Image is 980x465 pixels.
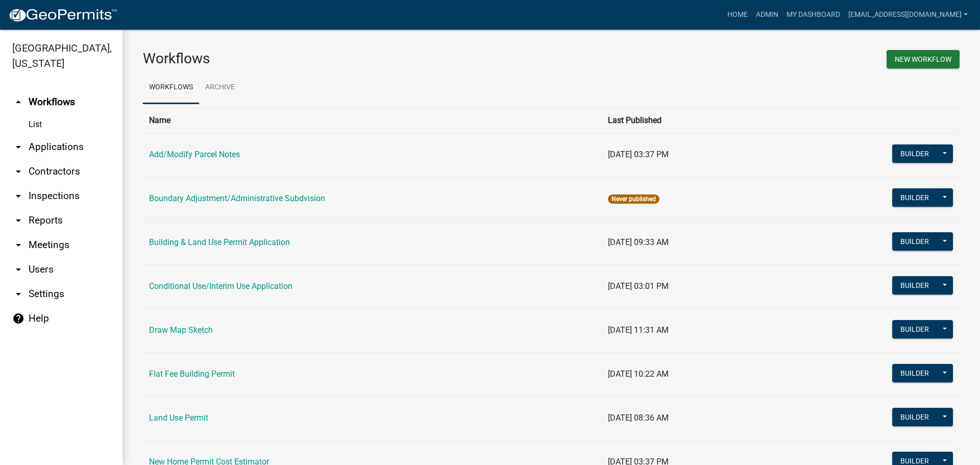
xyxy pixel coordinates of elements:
[12,263,24,276] i: arrow_drop_down
[892,276,937,295] button: Builder
[892,232,937,251] button: Builder
[892,320,937,338] button: Builder
[608,237,669,247] span: [DATE] 09:33 AM
[844,5,972,25] a: [EMAIL_ADDRESS][DOMAIN_NAME]
[149,281,292,291] a: Conditional Use/Interim Use Application
[892,408,937,426] button: Builder
[149,150,240,159] a: Add/Modify Parcel Notes
[143,108,602,133] th: Name
[12,165,24,178] i: arrow_drop_down
[12,239,24,251] i: arrow_drop_down
[608,413,669,423] span: [DATE] 08:36 AM
[723,5,752,25] a: Home
[12,190,24,202] i: arrow_drop_down
[149,237,290,247] a: Building & Land Use Permit Application
[608,194,659,204] span: Never published
[12,96,24,108] i: arrow_drop_up
[12,214,24,227] i: arrow_drop_down
[149,413,208,423] a: Land Use Permit
[782,5,844,25] a: My Dashboard
[892,188,937,207] button: Builder
[143,71,199,104] a: Workflows
[12,312,24,325] i: help
[143,50,544,67] h3: Workflows
[149,369,235,379] a: Flat Fee Building Permit
[149,325,213,335] a: Draw Map Sketch
[608,281,669,291] span: [DATE] 03:01 PM
[608,369,669,379] span: [DATE] 10:22 AM
[892,364,937,382] button: Builder
[12,141,24,153] i: arrow_drop_down
[199,71,241,104] a: Archive
[887,50,960,68] button: New Workflow
[149,193,325,203] a: Boundary Adjustment/Administrative Subdvision
[602,108,779,133] th: Last Published
[608,150,669,159] span: [DATE] 03:37 PM
[608,325,669,335] span: [DATE] 11:31 AM
[752,5,782,25] a: Admin
[12,288,24,300] i: arrow_drop_down
[892,144,937,163] button: Builder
